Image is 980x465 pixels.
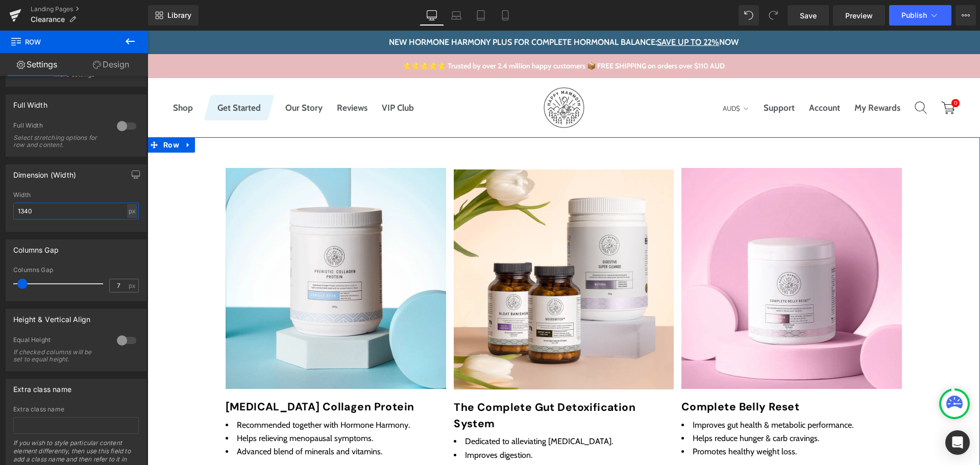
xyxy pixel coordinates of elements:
[575,71,602,84] button: AUD$
[13,309,90,324] div: Height & Vertical Align
[78,358,267,385] a: [MEDICAL_DATA] Collagen Protein
[26,70,266,84] nav: Main navigation
[317,420,385,429] span: Improves digestion.
[306,431,526,445] li: Promotes a balanced gut microbiome.
[74,53,148,76] a: Design
[13,379,71,394] div: Extra class name
[545,403,672,412] span: Helps reduce hunger & carb cravings.
[509,7,572,16] u: Save up to 22%
[13,134,105,149] div: Select stretching options for row and content.
[833,5,885,26] a: Preview
[5,5,827,18] div: NEW Hormone Harmony PLUS for complete hormonal balance: NOW
[545,389,706,399] span: Improves gut health & metabolic performance.
[31,5,148,13] a: Landing Pages
[189,72,220,82] a: Reviews
[13,203,139,219] input: auto
[945,430,970,455] div: Open Intercom Messenger
[616,70,647,84] a: Support
[469,5,493,26] a: Tablet
[739,5,759,26] button: Undo
[396,57,437,97] img: HM_Logo_Black_1_2be9e65e-0694-4fb3-a0cb-aeec770aab04.png
[306,359,526,401] a: The Complete Gut Detoxification System
[420,5,444,26] a: Desktop
[89,403,226,412] span: Helps relieving menopausal symptoms.
[901,11,927,19] span: Publish
[13,240,59,254] div: Columns Gap
[10,31,112,53] span: Row
[889,5,951,26] button: Publish
[13,121,107,132] div: Full Width
[804,68,812,77] span: 0
[845,10,873,21] span: Preview
[534,358,652,385] a: Complete Belly Reset
[534,137,755,358] img: Complete Belly Reset
[763,5,783,26] button: Redo
[493,5,518,26] a: Mobile
[444,5,469,26] a: Laptop
[13,406,139,413] div: Extra class name
[78,137,299,358] img: Prebiotic Collagen Protein
[138,72,175,82] a: Our Story
[31,15,65,23] span: Clearance
[13,266,139,274] div: Columns Gap
[13,165,76,179] div: Dimension (Width)
[534,414,755,428] li: Promotes healthy weight loss.
[955,5,976,26] button: More
[707,70,753,84] a: My Rewards
[661,70,693,84] a: Account
[13,349,105,363] div: If checked columns will be set to equal height.
[127,204,137,218] div: px
[78,414,299,428] li: Advanced blend of minerals and vitamins.
[34,107,47,122] a: Expand / Collapse
[167,11,191,20] span: Library
[13,95,47,109] div: Full Width
[148,5,199,26] a: New Library
[13,191,139,199] div: Width
[70,72,113,82] a: Get Started
[129,282,137,289] span: px
[306,139,526,359] img: The Complete Gut Detoxification System
[794,76,807,86] a: Open cart
[26,72,45,82] a: Shop
[800,10,817,21] span: Save
[13,336,107,347] div: Equal Height
[255,31,577,40] a: ⭐⭐⭐⭐⭐ Trusted by over 2.4 million happy customers 📦 FREE SHIPPING on orders over $110 AUD
[234,72,266,82] a: VIP Club
[317,406,465,415] span: Dedicated to alleviating [MEDICAL_DATA].
[13,107,34,122] span: Row
[89,389,262,399] span: Recommended together with Hormone Harmony.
